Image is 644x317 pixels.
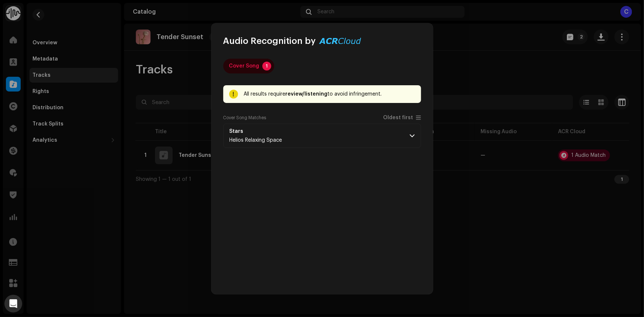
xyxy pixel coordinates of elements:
p-accordion-header: StarsHelios Relaxing Space [223,124,421,148]
div: All results require to avoid infringement. [244,90,415,99]
span: Oldest first [383,115,413,121]
div: Cover Song [229,59,259,73]
span: Audio Recognition by [223,35,316,47]
span: Helios Relaxing Space [230,138,282,143]
span: Stars [230,128,282,134]
p-togglebutton: Oldest first [383,115,421,121]
p-badge: 1 [262,62,271,70]
div: Open Intercom Messenger [4,295,22,313]
strong: Stars [230,128,244,134]
label: Cover Song Matches [223,115,266,121]
strong: review/listening [286,92,328,97]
